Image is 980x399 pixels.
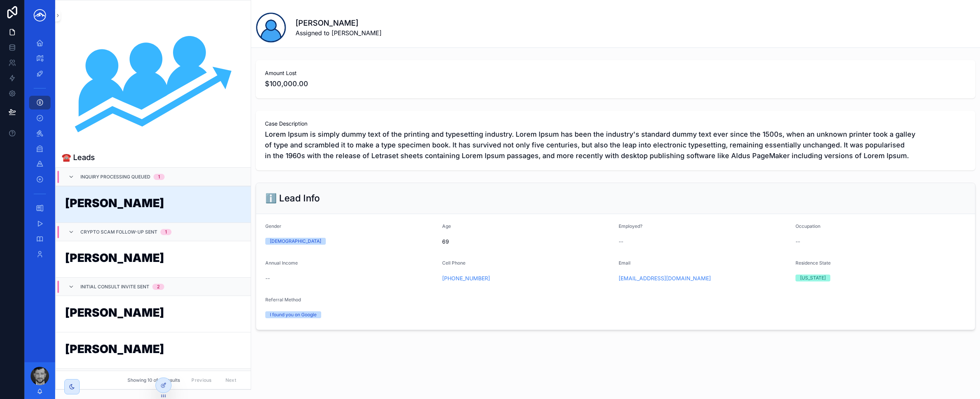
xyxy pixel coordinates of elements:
div: [DEMOGRAPHIC_DATA] [270,238,321,245]
span: Annual Income [265,260,298,266]
a: [EMAIL_ADDRESS][DOMAIN_NAME] [619,275,711,282]
h1: [PERSON_NAME] [65,252,242,267]
span: Inquiry Processing Queued [80,174,150,180]
span: Referral Method [265,297,301,303]
a: [PERSON_NAME] [56,186,251,222]
span: Cell Phone [442,260,465,266]
span: -- [265,275,270,282]
div: 1 [158,174,160,180]
span: Assigned to [PERSON_NAME] [296,28,382,38]
span: Employed? [619,223,642,229]
span: Age [442,223,451,229]
span: -- [619,238,623,245]
div: 2 [157,284,160,290]
h1: [PERSON_NAME] [65,343,242,358]
div: I found you on Google [270,311,317,318]
span: Residence State [795,260,831,266]
span: -- [795,238,800,245]
span: 69 [442,238,613,245]
a: [PERSON_NAME] [56,296,251,332]
span: $100,000.00 [265,78,966,89]
span: Initial Consult Invite Sent [80,284,149,290]
a: [PERSON_NAME] [56,241,251,277]
span: Email [619,260,630,266]
div: 1 [165,229,167,235]
span: Showing 10 of 10 results [127,377,180,383]
span: Lorem Ipsum is simply dummy text of the printing and typesetting industry. Lorem Ipsum has been t... [265,129,966,161]
h1: [PERSON_NAME] [296,18,382,28]
div: [US_STATE] [800,275,826,281]
span: Crypto scam follow-up sent [80,229,157,235]
span: Case Description [265,120,966,128]
h1: ☎️ Leads [62,152,95,163]
h2: ℹ️ Lead Info [265,192,320,204]
div: scrollable content [24,31,55,271]
span: Occupation [795,223,820,229]
img: App logo [31,9,49,21]
h1: [PERSON_NAME] [65,197,242,212]
a: [PERSON_NAME] [56,332,251,368]
span: Gender [265,223,281,229]
a: [PHONE_NUMBER] [442,275,490,282]
span: Amount Lost [265,69,966,77]
h1: [PERSON_NAME] [65,307,242,321]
